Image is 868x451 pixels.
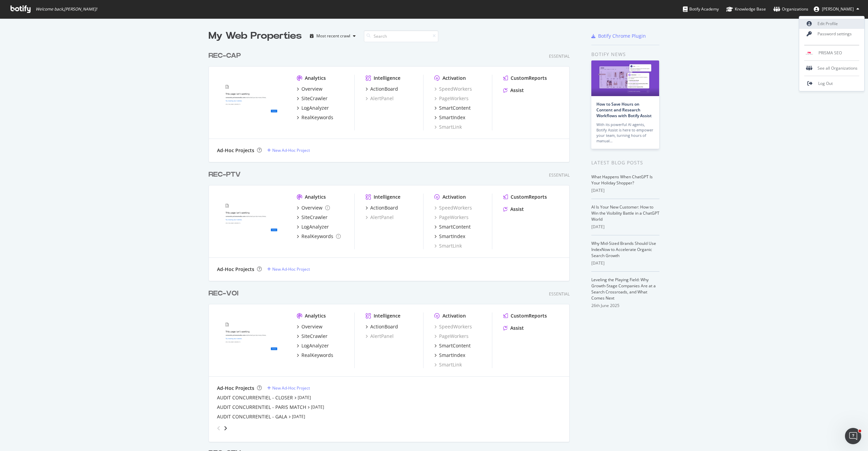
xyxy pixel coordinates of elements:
a: SpeedWorkers [434,86,472,92]
div: REC-VOI [209,289,238,299]
a: New Ad-Hoc Project [267,147,310,153]
img: How to Save Hours on Content and Research Workflows with Botify Assist [591,60,659,96]
div: New Ad-Hoc Project [272,385,310,391]
div: Ad-Hoc Projects [217,385,254,392]
a: New Ad-Hoc Project [267,266,310,272]
div: LogAnalyzer [301,342,329,349]
a: SmartLink [434,124,462,130]
a: Assist [503,206,524,213]
div: See all Organizations [799,63,864,73]
a: Leveling the Playing Field: Why Growth-Stage Companies Are at a Search Crossroads, and What Comes... [591,277,656,301]
a: [DATE] [311,404,324,410]
div: Intelligence [374,75,400,82]
div: RealKeywords [301,352,333,359]
div: REC-CAP [209,51,241,61]
div: Ad-Hoc Projects [217,147,254,154]
a: [DATE] [292,414,305,419]
a: SpeedWorkers [434,204,472,211]
div: Intelligence [374,312,400,319]
div: RealKeywords [301,233,333,240]
div: SiteCrawler [301,333,328,340]
a: REC-CAP [209,51,243,61]
div: [DATE] [591,260,659,266]
a: PageWorkers [434,95,469,102]
div: SmartContent [439,223,471,230]
a: Overview [297,323,322,330]
div: PageWorkers [434,333,469,340]
div: AlertPanel [366,214,394,221]
div: LogAnalyzer [301,105,329,111]
a: LogAnalyzer [297,105,329,111]
button: [PERSON_NAME] [808,4,865,15]
div: Assist [510,206,524,213]
div: [DATE] [591,187,659,194]
a: ActionBoard [366,86,398,92]
div: Overview [301,323,322,330]
div: Organizations [773,6,808,13]
a: RealKeywords [297,233,341,240]
div: ActionBoard [370,86,398,92]
div: SmartLink [434,361,462,368]
a: Edit Profile [799,19,864,29]
a: LogAnalyzer [297,342,329,349]
div: ActionBoard [370,204,398,211]
a: Assist [503,87,524,94]
a: SmartIndex [434,233,465,240]
div: SmartIndex [439,114,465,121]
a: AI Is Your New Customer: How to Win the Visibility Battle in a ChatGPT World [591,204,659,222]
div: Assist [510,87,524,94]
div: Ad-Hoc Projects [217,266,254,273]
div: CustomReports [511,312,547,319]
div: SmartIndex [439,352,465,359]
div: angle-right [223,425,228,432]
div: angle-left [214,423,223,434]
a: REC-PTV [209,170,243,180]
a: How to Save Hours on Content and Research Workflows with Botify Assist [596,101,652,119]
a: CustomReports [503,312,547,319]
div: LogAnalyzer [301,223,329,230]
div: PageWorkers [434,214,469,221]
a: AlertPanel [366,95,394,102]
div: CustomReports [511,194,547,200]
a: Why Mid-Sized Brands Should Use IndexNow to Accelerate Organic Search Growth [591,240,656,258]
input: Search [364,30,438,42]
div: Essential [549,53,570,59]
a: SiteCrawler [297,333,328,340]
a: Botify Chrome Plugin [591,33,646,39]
a: [DATE] [298,395,311,400]
span: Log Out [818,80,833,86]
div: Essential [549,172,570,178]
div: Essential [549,291,570,297]
a: AUDIT CONCURRENTIEL - GALA [217,413,287,420]
div: AUDIT CONCURRENTIEL - CLOSER [217,394,293,401]
div: REC-PTV [209,170,241,180]
img: voici.fr [217,312,286,367]
div: Activation [442,312,466,319]
a: AUDIT CONCURRENTIEL - PARIS MATCH [217,404,306,411]
a: SpeedWorkers [434,323,472,330]
div: 26th June 2025 [591,303,659,309]
a: ActionBoard [366,204,398,211]
a: SiteCrawler [297,95,328,102]
a: SiteCrawler [297,214,328,221]
div: Overview [301,204,322,211]
div: Botify Academy [683,6,719,13]
span: AUDEBERT Jean-Baptiste [822,6,854,12]
div: Analytics [305,75,326,82]
div: SmartContent [439,105,471,111]
div: Overview [301,86,322,92]
div: New Ad-Hoc Project [272,266,310,272]
div: Activation [442,194,466,200]
div: My Web Properties [209,29,302,43]
div: Knowledge Base [726,6,766,13]
div: With its powerful AI agents, Botify Assist is here to empower your team, turning hours of manual… [596,122,654,144]
div: Botify news [591,51,659,58]
a: RealKeywords [297,114,333,121]
a: Overview [297,86,322,92]
a: Password settings [799,29,864,39]
a: What Happens When ChatGPT Is Your Holiday Shopper? [591,174,653,186]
